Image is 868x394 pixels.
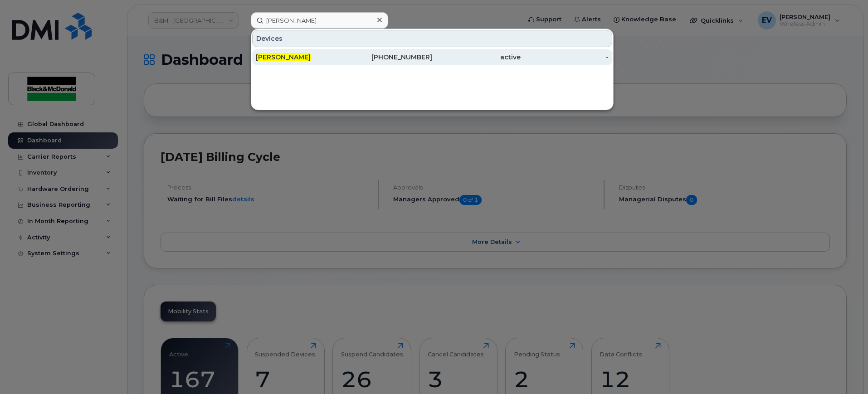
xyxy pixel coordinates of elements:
div: [PHONE_NUMBER] [344,53,433,62]
span: [PERSON_NAME] [256,53,311,61]
div: Devices [252,30,612,47]
div: active [432,53,521,62]
div: - [521,53,609,62]
a: [PERSON_NAME][PHONE_NUMBER]active- [252,49,612,65]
